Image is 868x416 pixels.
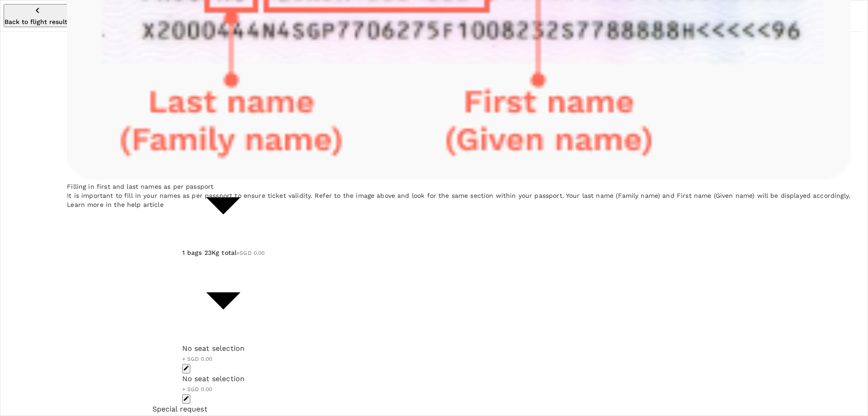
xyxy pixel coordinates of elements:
[5,17,71,26] p: Back to flight results
[182,343,265,354] div: No seat selection
[67,201,164,208] a: Learn more in the help article
[182,386,212,392] span: + SGD 0.00
[182,249,237,256] span: 1 bags 23Kg total
[152,404,709,415] p: Special request
[236,250,264,256] span: +SGD 0.00
[182,373,265,384] div: No seat selection
[67,191,850,200] div: It is important to fill in your names as per passport to ensure ticket validity. Refer to the ima...
[182,356,212,362] span: + SGD 0.00
[67,182,850,191] div: Filling in first and last names as per passport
